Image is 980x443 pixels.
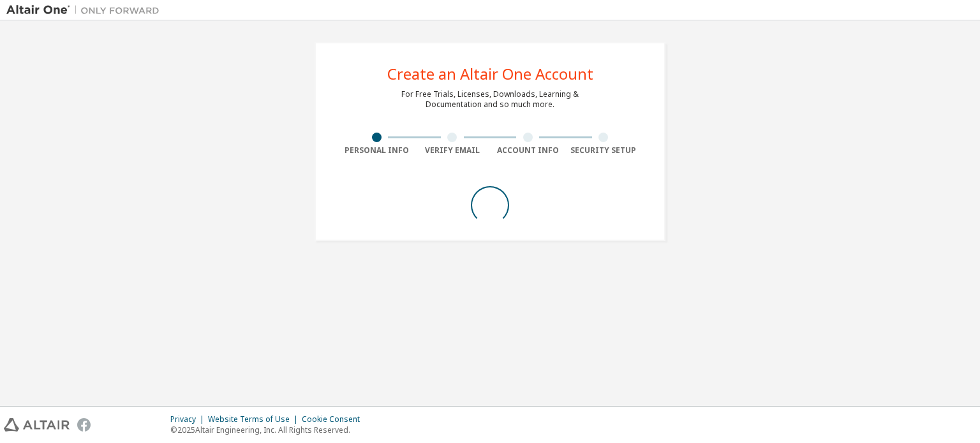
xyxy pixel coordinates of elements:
img: Altair One [6,4,166,17]
div: Cookie Consent [302,414,367,425]
div: Account Info [490,145,566,156]
div: Privacy [170,414,208,425]
div: Website Terms of Use [208,414,302,425]
p: © 2025 Altair Engineering, Inc. All Rights Reserved. [170,425,367,435]
div: Create an Altair One Account [387,66,593,82]
div: Verify Email [415,145,491,156]
img: facebook.svg [77,418,91,432]
div: Security Setup [566,145,642,156]
div: Personal Info [339,145,415,156]
div: For Free Trials, Licenses, Downloads, Learning & Documentation and so much more. [401,89,579,110]
img: altair_logo.svg [4,418,70,432]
